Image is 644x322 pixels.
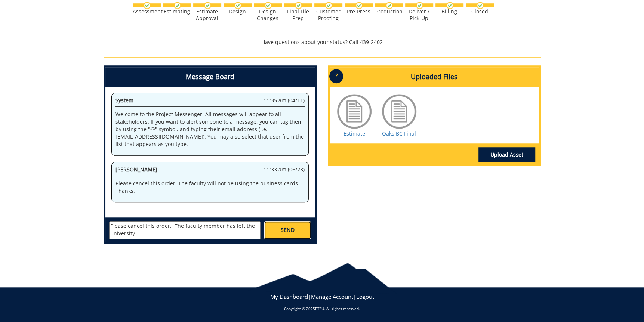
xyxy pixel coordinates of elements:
h4: Message Board [105,67,315,87]
img: checkmark [174,2,181,9]
div: Customer Proofing [314,8,342,22]
a: SEND [264,221,311,239]
a: My Dashboard [270,293,308,300]
img: checkmark [446,2,453,9]
img: checkmark [265,2,272,9]
div: Pre-Press [345,8,373,15]
img: checkmark [234,2,241,9]
div: Estimate Approval [193,8,221,22]
span: 11:33 am (06/23) [264,166,305,173]
div: Design [224,8,252,15]
h4: Uploaded Files [330,67,539,87]
img: checkmark [355,2,363,9]
div: Billing [435,8,463,15]
p: Welcome to the Project Messenger. All messages will appear to all stakeholders. If you want to al... [115,111,305,148]
img: checkmark [416,2,423,9]
div: Closed [466,8,494,15]
a: Logout [356,293,374,300]
img: checkmark [386,2,393,9]
span: [PERSON_NAME] [115,166,157,173]
span: SEND [281,226,295,234]
div: Estimating [163,8,191,15]
div: Final File Prep [284,8,312,22]
div: Design Changes [254,8,282,22]
div: Assessment [133,8,161,15]
span: 11:35 am (04/11) [264,97,305,104]
a: Estimate [343,130,365,137]
span: System [115,97,133,104]
a: ETSU [315,306,324,311]
a: Upload Asset [478,147,535,162]
a: Manage Account [311,293,353,300]
img: checkmark [325,2,332,9]
p: Have questions about your status? Call 439-2402 [104,38,541,46]
div: Deliver / Pick-Up [405,8,433,22]
img: checkmark [477,2,484,9]
div: Production [375,8,403,15]
img: checkmark [204,2,211,9]
a: Oaks BC Final [382,130,416,137]
p: ? [329,69,343,83]
img: checkmark [144,2,151,9]
img: checkmark [295,2,302,9]
textarea: messageToSend [109,221,261,239]
p: Please cancel this order. The faculty will not be using the business cards. Thanks. [115,180,305,195]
